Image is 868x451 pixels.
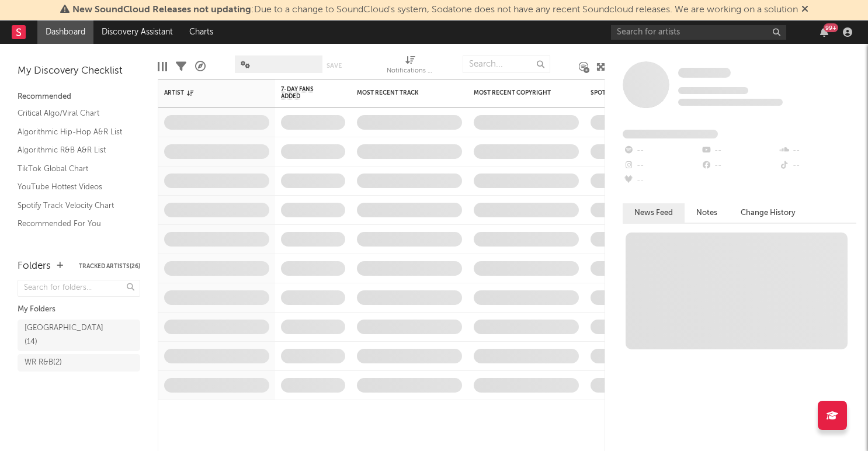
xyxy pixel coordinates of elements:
div: -- [623,143,700,158]
div: Artist [164,89,252,96]
span: Fans Added by Platform [623,130,718,138]
div: -- [700,143,778,158]
input: Search for artists [611,25,786,40]
span: New SoundCloud Releases not updating [72,5,251,15]
a: [GEOGRAPHIC_DATA](14) [18,320,140,351]
a: Critical Algo/Viral Chart [18,107,129,120]
div: Notifications (Artist) [387,50,433,84]
div: My Discovery Checklist [18,64,140,78]
button: Change History [729,203,807,223]
div: Filters [176,50,186,84]
button: Notes [685,203,729,223]
a: Recommended For You [18,217,129,230]
div: My Folders [18,303,140,317]
a: Spotify Track Velocity Chart [18,199,129,212]
button: Save [327,63,342,69]
div: 99 + [824,23,838,32]
a: TikTok Global Chart [18,162,129,175]
div: Spotify Monthly Listeners [591,89,678,96]
div: Most Recent Track [357,89,445,96]
span: 0 fans last week [678,99,783,106]
a: YouTube Hottest Videos [18,181,129,193]
a: Dashboard [37,20,93,44]
div: Edit Columns [158,50,167,84]
div: Recommended [18,90,140,104]
button: Tracked Artists(26) [79,263,140,269]
button: News Feed [623,203,685,223]
div: -- [779,143,856,158]
div: WR R&B ( 2 ) [25,356,62,370]
span: Dismiss [801,5,808,15]
a: WR R&B(2) [18,354,140,372]
span: 7-Day Fans Added [281,86,328,100]
a: Algorithmic R&B A&R List [18,144,129,157]
a: Algorithmic Hip-Hop A&R List [18,126,129,138]
div: Most Recent Copyright [474,89,561,96]
span: Some Artist [678,68,731,78]
a: Charts [181,20,221,44]
div: [GEOGRAPHIC_DATA] ( 14 ) [25,321,107,349]
input: Search for folders... [18,280,140,297]
div: A&R Pipeline [195,50,206,84]
a: Some Artist [678,67,731,79]
div: -- [779,158,856,174]
span: : Due to a change to SoundCloud's system, Sodatone does not have any recent Soundcloud releases. ... [72,5,798,15]
input: Search... [463,55,550,73]
a: Discovery Assistant [93,20,181,44]
div: Folders [18,259,51,273]
div: -- [623,158,700,174]
div: -- [623,174,700,189]
div: Notifications (Artist) [387,64,433,78]
button: 99+ [820,27,828,37]
span: Tracking Since: [DATE] [678,87,748,94]
div: -- [700,158,778,174]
